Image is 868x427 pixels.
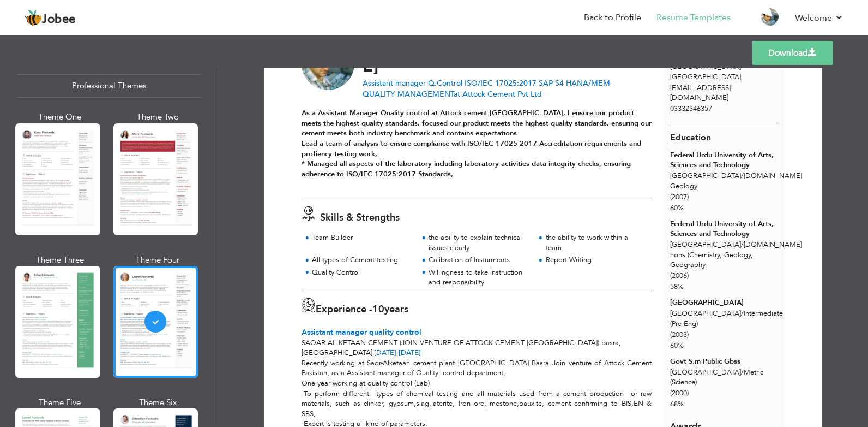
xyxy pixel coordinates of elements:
img: Profile Img [761,8,779,26]
a: Back to Profile [584,11,641,24]
span: | [372,348,374,358]
span: basra [601,338,619,348]
span: Jobee [42,14,76,26]
a: Jobee [25,9,76,27]
div: Federal Urdu University of Arts, Sciences and Technology [670,219,779,239]
span: [EMAIL_ADDRESS][DOMAIN_NAME] [670,83,731,103]
span: [GEOGRAPHIC_DATA] Intermediate (Pre-Eng) [670,309,783,329]
span: 60% [670,341,684,351]
span: [GEOGRAPHIC_DATA] [DOMAIN_NAME] hons (Chemistry, Geology, Geography [670,240,802,270]
div: Federal Urdu University of Arts, Sciences and Technology [670,150,779,170]
a: Resume Templates [656,11,731,24]
span: (2000) [670,388,689,398]
span: / [741,309,744,318]
div: Team-Builder [312,233,412,243]
span: Experience - [316,303,372,316]
div: All types of Cement testing [312,255,412,265]
label: years [372,303,408,317]
div: Willingness to take instruction and responsibility [429,268,528,288]
div: Theme Four [116,254,201,266]
div: Professional Themes [17,74,200,98]
span: Skills & Strengths [320,211,400,224]
div: Quality Control [312,268,412,278]
span: 58% [670,282,684,292]
span: at Attock Cement Pvt Ltd [454,89,542,99]
img: jobee.io [25,9,42,27]
div: the ability to work within a team. [546,233,646,253]
span: / [741,240,744,250]
span: [GEOGRAPHIC_DATA] [DOMAIN_NAME] Geology [670,171,802,191]
span: / [741,367,744,377]
div: Report Writing [546,255,646,265]
span: 03332346357 [670,104,712,114]
div: Theme One [17,111,103,123]
div: Theme Five [17,397,103,408]
span: 60% [670,203,684,213]
span: (2003) [670,330,689,340]
div: Govt S.m Public Gbss [670,357,779,367]
span: [DATE] [374,348,399,358]
span: - [396,348,399,358]
a: Welcome [795,11,843,25]
div: Theme Two [116,111,201,123]
span: Assistant manager Q.Control ISO/IEC 17025:2017 SAP S4 HANA/MEM-QUALITY MANAGEMENT [363,78,612,99]
span: 68% [670,399,684,409]
span: / [741,171,744,181]
div: Theme Six [116,397,201,408]
div: [GEOGRAPHIC_DATA] [670,298,779,308]
span: [GEOGRAPHIC_DATA] Metric (Science) [670,367,763,388]
div: Calibration of Insturments [429,255,528,265]
span: - [599,338,601,348]
span: [DATE] [374,348,421,358]
div: Theme Three [17,254,103,266]
a: Download [752,41,833,65]
div: the ability to explain technical issues clearly. [429,233,528,253]
span: Assistant manager quality control [302,327,421,337]
span: , [619,338,621,348]
span: Saqar Al-ketaan cement (join venture of Attock cement [GEOGRAPHIC_DATA]) [302,338,599,348]
span: Education [670,132,711,144]
span: [GEOGRAPHIC_DATA] [302,348,372,358]
strong: As a Assistant Manager Quality control at Attock cement [GEOGRAPHIC_DATA], I ensure our product m... [302,108,652,179]
span: [GEOGRAPHIC_DATA] [670,72,741,82]
span: 10 [372,303,384,316]
span: (2006) [670,271,689,281]
span: (2007) [670,192,689,202]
